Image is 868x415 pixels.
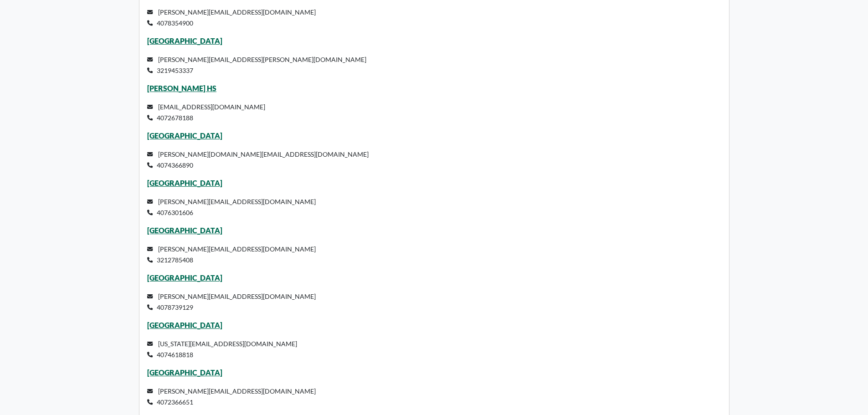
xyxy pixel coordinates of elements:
small: [PERSON_NAME][EMAIL_ADDRESS][PERSON_NAME][DOMAIN_NAME] 3219453337 [147,56,366,74]
a: [GEOGRAPHIC_DATA] [147,321,222,329]
a: [GEOGRAPHIC_DATA] [147,273,222,282]
small: [PERSON_NAME][EMAIL_ADDRESS][DOMAIN_NAME] 4072366651 [147,387,316,406]
small: [PERSON_NAME][EMAIL_ADDRESS][DOMAIN_NAME] 4078354900 [147,8,316,27]
small: [PERSON_NAME][EMAIL_ADDRESS][DOMAIN_NAME] 4078739129 [147,292,316,311]
small: [EMAIL_ADDRESS][DOMAIN_NAME] 4072678188 [147,103,265,122]
a: [GEOGRAPHIC_DATA] [147,226,222,235]
small: [PERSON_NAME][EMAIL_ADDRESS][DOMAIN_NAME] 4076301606 [147,198,316,216]
a: [GEOGRAPHIC_DATA] [147,36,222,45]
a: [GEOGRAPHIC_DATA] [147,179,222,187]
a: [GEOGRAPHIC_DATA] [147,368,222,377]
a: [GEOGRAPHIC_DATA] [147,131,222,140]
small: [PERSON_NAME][DOMAIN_NAME][EMAIL_ADDRESS][DOMAIN_NAME] 4074366890 [147,150,369,169]
small: [US_STATE][EMAIL_ADDRESS][DOMAIN_NAME] 4074618818 [147,340,297,359]
a: [PERSON_NAME] HS [147,84,216,92]
small: [PERSON_NAME][EMAIL_ADDRESS][DOMAIN_NAME] 3212785408 [147,245,316,264]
